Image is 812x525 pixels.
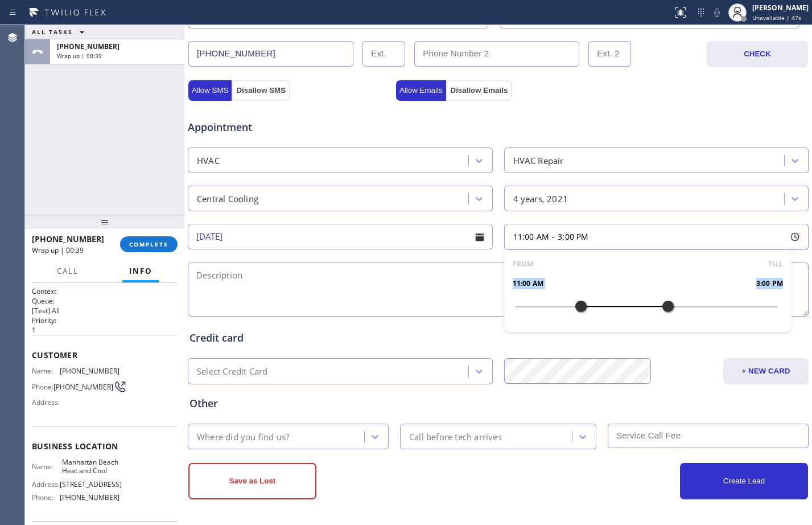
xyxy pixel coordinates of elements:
[189,396,807,411] div: Other
[513,192,568,205] div: 4 years, 2021
[608,424,809,448] input: Service Call Fee
[32,306,178,315] p: [Test] All
[60,480,122,489] span: [STREET_ADDRESS]
[57,52,102,60] span: Wrap up | 00:39
[50,260,85,282] button: Call
[513,231,550,242] span: 11:00 AM
[32,462,62,471] span: Name:
[32,233,104,244] span: [PHONE_NUMBER]
[57,42,119,51] span: [PHONE_NUMBER]
[232,80,290,101] button: Disallow SMS
[32,398,62,407] span: Address:
[197,192,258,205] div: Central Cooling
[513,259,534,270] span: FROM
[188,80,232,101] button: Allow SMS
[513,154,564,167] div: HVAC Repair
[197,430,289,443] div: Where did you find us?
[396,80,446,101] button: Allow Emails
[588,41,631,67] input: Ext. 2
[32,296,178,306] h2: Queue:
[32,325,178,335] p: 1
[752,14,801,22] span: Unavailable | 47s
[768,259,783,270] span: TILL
[60,493,119,502] span: [PHONE_NUMBER]
[414,41,579,67] input: Phone Number 2
[129,240,168,248] span: COMPLETE
[707,41,808,67] button: CHECK
[197,154,220,167] div: HVAC
[446,80,513,101] button: Disallow Emails
[188,224,493,249] input: - choose date -
[53,383,113,391] span: [PHONE_NUMBER]
[122,260,159,282] button: Info
[120,236,178,252] button: COMPLETE
[680,463,808,499] button: Create Lead
[709,5,725,20] button: Mute
[188,463,316,499] button: Save as Lost
[32,383,53,391] span: Phone:
[32,480,60,489] span: Address:
[62,458,119,475] span: Manhattan Beach Heat and Cool
[32,441,178,452] span: Business location
[32,28,73,36] span: ALL TASKS
[756,278,783,289] span: 3:00 PM
[32,493,60,502] span: Phone:
[558,231,588,242] span: 3:00 PM
[513,278,544,289] span: 11:00 AM
[32,245,84,255] span: Wrap up | 00:39
[32,286,178,296] h1: Context
[129,266,152,276] span: Info
[723,358,809,384] button: + NEW CARD
[188,41,353,67] input: Phone Number
[189,330,807,346] div: Credit card
[752,3,809,13] div: [PERSON_NAME]
[57,266,79,276] span: Call
[409,430,502,443] div: Call before tech arrives
[25,25,96,39] button: ALL TASKS
[32,367,60,375] span: Name:
[552,231,555,242] span: -
[32,315,178,325] h2: Priority:
[188,120,393,135] span: Appointment
[60,367,119,375] span: [PHONE_NUMBER]
[362,41,405,67] input: Ext.
[32,350,178,360] span: Customer
[197,365,268,378] div: Select Credit Card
